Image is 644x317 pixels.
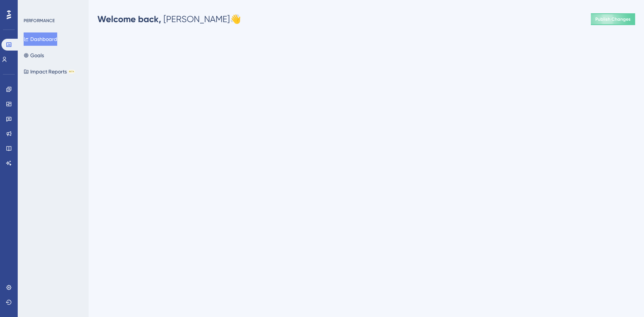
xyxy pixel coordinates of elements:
[24,65,75,78] button: Impact ReportsBETA
[24,49,44,62] button: Goals
[97,14,161,24] span: Welcome back,
[68,70,75,73] div: BETA
[24,32,57,46] button: Dashboard
[591,13,635,25] button: Publish Changes
[24,18,55,24] div: PERFORMANCE
[97,13,241,25] div: [PERSON_NAME] 👋
[595,16,631,22] span: Publish Changes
